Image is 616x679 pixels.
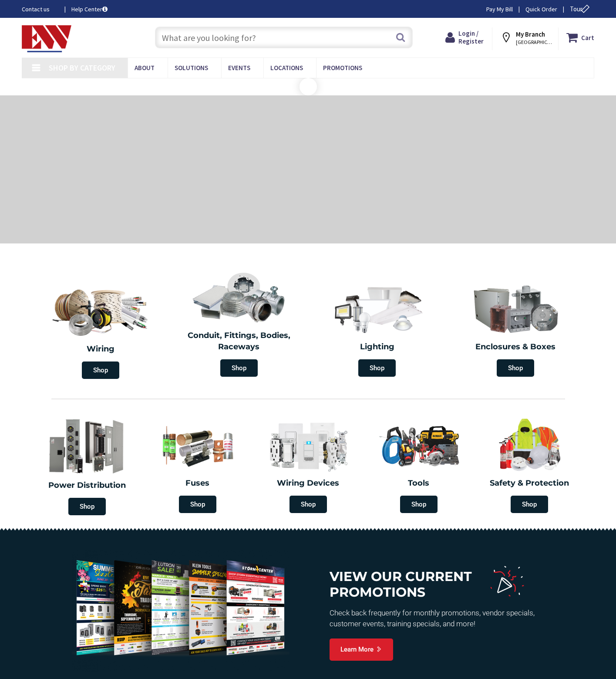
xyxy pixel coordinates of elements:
div: My Branch [GEOGRAPHIC_DATA], [GEOGRAPHIC_DATA] [500,30,550,45]
p: Check back frequently for monthly promotions, vendor specials, customer events, training specials... [330,608,558,630]
span: Shop [497,359,534,377]
img: Promo_Event_Special_Flyer_Bundle3 [72,550,289,672]
input: What are you looking for? [155,27,413,48]
span: Learn More [340,645,374,654]
a: Contact us [22,5,57,14]
a: Pay My Bill [486,5,513,14]
span: Shop [289,496,327,513]
span: Locations [270,64,303,72]
span: Solutions [175,64,208,72]
span: Shop [511,496,548,513]
a: Conduit, Fittings, Bodies, Raceways Shop [172,267,306,381]
a: Safety & Protection Shop [476,412,582,517]
a: Help Center [71,5,108,14]
h2: Tools [370,478,468,489]
span: Shop By Category [49,63,115,73]
span: Shop [358,359,396,377]
span: Shop [82,361,119,379]
a: Wiring Shop [32,279,170,383]
h2: Lighting [315,341,440,353]
a: Power Distribution Shop [32,412,142,520]
h2: Safety & Protection [481,478,578,489]
a: Lighting Shop [310,279,444,381]
h2: Wiring [36,344,166,355]
a: Enclosures & Boxes Shop [448,279,582,381]
a: Fuses Shop [145,412,251,517]
a: Tools Shop [366,412,472,517]
strong: My Branch [516,30,545,38]
a: Wiring Devices Shop [255,412,361,517]
span: Events [228,64,250,72]
strong: Cart [581,30,594,45]
span: [GEOGRAPHIC_DATA], [GEOGRAPHIC_DATA] [516,39,553,46]
h2: Power Distribution [36,480,138,491]
img: Electrical Wholesalers, Inc. [22,25,71,52]
h2: Enclosures & Boxes [453,341,578,353]
a: Login / Register [445,30,484,45]
span: Promotions [323,64,362,72]
span: Shop [68,498,106,515]
span: Login / Register [458,29,484,45]
a: Cart [566,30,594,45]
span: Tour [570,5,592,13]
h3: View our current promotions [330,569,490,600]
span: Shop [179,496,216,513]
span: Shop [400,496,438,513]
a: Learn More [330,638,393,661]
h2: Fuses [149,478,246,489]
span: Shop [220,359,258,377]
span: About [135,64,155,72]
h2: Wiring Devices [259,478,357,489]
h2: Conduit, Fittings, Bodies, Raceways [176,330,302,352]
a: Quick Order [525,5,557,14]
